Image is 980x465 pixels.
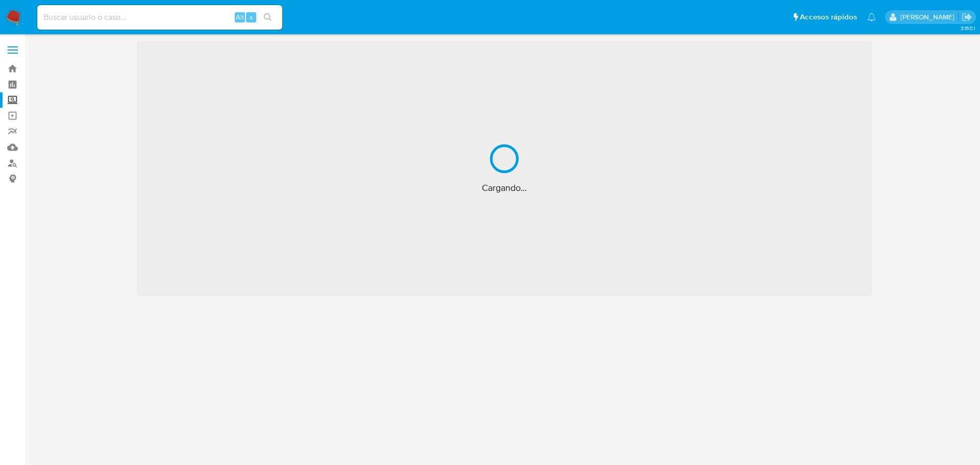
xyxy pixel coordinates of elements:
[867,13,876,21] a: Notificaciones
[250,12,253,22] span: s
[482,182,527,194] span: Cargando...
[236,12,244,22] span: Alt
[962,12,972,22] a: Salir
[800,12,857,22] span: Accesos rápidos
[257,10,278,25] button: search-icon
[900,12,958,22] p: erika.juarez@mercadolibre.com.mx
[37,11,282,24] input: Buscar usuario o caso...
